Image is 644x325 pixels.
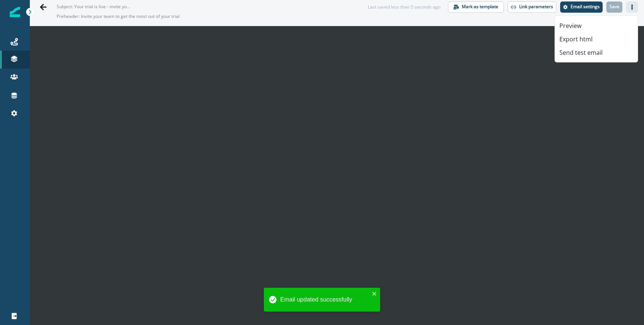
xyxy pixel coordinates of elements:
p: Preheader: Invite your team to get the most out of your trial [57,10,243,23]
div: Email updated successfully [280,295,370,304]
p: Save [609,4,619,9]
button: Actions [626,1,638,13]
button: Save [606,1,622,13]
button: Settings [560,1,603,13]
p: Mark as template [462,4,498,9]
button: Export html [555,32,638,46]
button: Preview [555,19,638,32]
p: Subject: Your trial is live - invite your team [57,0,131,10]
div: Last saved less than 5 seconds ago [368,4,441,10]
button: Send test email [555,46,638,59]
button: Mark as template [448,1,504,13]
p: Email settings [571,4,600,9]
button: Link parameters [508,1,556,13]
img: Inflection [10,7,20,17]
button: close [372,291,377,297]
p: Link parameters [519,4,553,9]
